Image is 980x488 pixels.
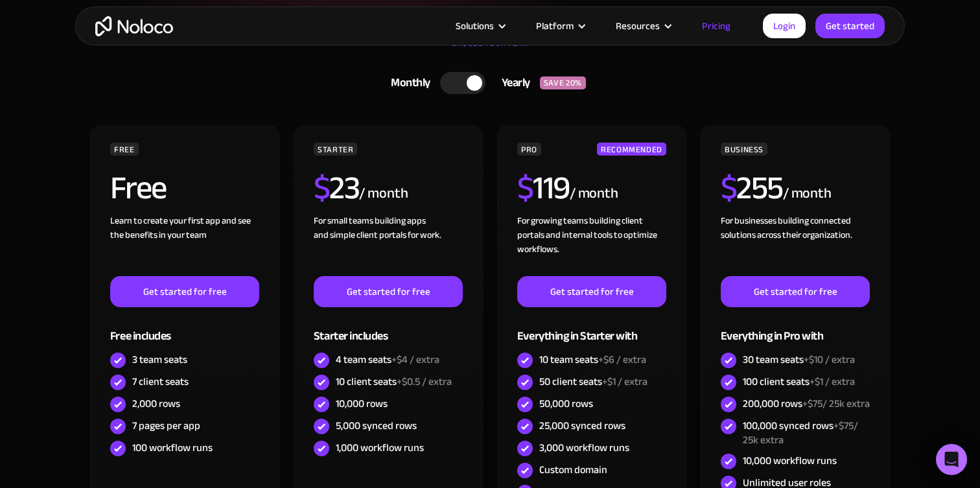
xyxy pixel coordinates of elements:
a: Get started for free [110,276,259,307]
div: Starter includes [314,307,463,349]
div: 10,000 workflow runs [743,454,837,468]
div: Everything in Starter with [517,307,666,349]
div: 100 workflow runs [132,441,213,455]
h2: 119 [517,172,570,204]
h2: 255 [721,172,783,204]
div: For businesses building connected solutions across their organization. ‍ [721,214,870,276]
div: 10 team seats [539,353,646,367]
div: RECOMMENDED [597,143,666,156]
a: Pricing [686,17,747,34]
div: Solutions [439,17,520,34]
div: 7 pages per app [132,419,200,433]
a: home [95,16,173,36]
div: Free includes [110,307,259,349]
div: Platform [520,17,600,34]
div: Resources [616,17,660,34]
div: Monthly [375,73,440,93]
div: 2,000 rows [132,397,180,411]
div: 5,000 synced rows [336,419,417,433]
span: +$10 / extra [804,350,855,369]
span: +$1 / extra [810,372,855,391]
div: PRO [517,143,541,156]
h2: 23 [314,172,360,204]
span: +$75/ 25k extra [802,394,870,413]
div: Solutions [456,17,494,34]
div: Resources [600,17,686,34]
a: Get started [815,14,885,38]
div: 1,000 workflow runs [336,441,424,455]
span: +$6 / extra [598,350,646,369]
a: Get started for free [721,276,870,307]
span: +$75/ 25k extra [743,416,858,450]
div: 200,000 rows [743,397,870,411]
div: / month [359,183,408,204]
span: +$1 / extra [602,372,647,391]
div: 25,000 synced rows [539,419,625,433]
div: / month [783,183,832,204]
div: SAVE 20% [540,76,586,89]
div: For growing teams building client portals and internal tools to optimize workflows. [517,214,666,276]
h2: Free [110,172,167,204]
div: 4 team seats [336,353,439,367]
div: 50 client seats [539,375,647,389]
div: 30 team seats [743,353,855,367]
span: $ [314,157,330,218]
div: For small teams building apps and simple client portals for work. ‍ [314,214,463,276]
a: Login [763,14,806,38]
div: Everything in Pro with [721,307,870,349]
div: STARTER [314,143,357,156]
div: 10 client seats [336,375,452,389]
span: +$4 / extra [391,350,439,369]
a: Get started for free [517,276,666,307]
div: FREE [110,143,139,156]
div: 3 team seats [132,353,187,367]
span: +$0.5 / extra [397,372,452,391]
div: 10,000 rows [336,397,388,411]
div: 7 client seats [132,375,189,389]
div: Learn to create your first app and see the benefits in your team ‍ [110,214,259,276]
a: Get started for free [314,276,463,307]
div: Yearly [485,73,540,93]
div: Custom domain [539,463,607,477]
span: $ [721,157,737,218]
div: Platform [536,17,574,34]
div: BUSINESS [721,143,767,156]
div: Open Intercom Messenger [936,444,967,475]
div: 50,000 rows [539,397,593,411]
div: 100,000 synced rows [743,419,870,447]
span: $ [517,157,533,218]
div: 100 client seats [743,375,855,389]
div: / month [570,183,618,204]
div: 3,000 workflow runs [539,441,629,455]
